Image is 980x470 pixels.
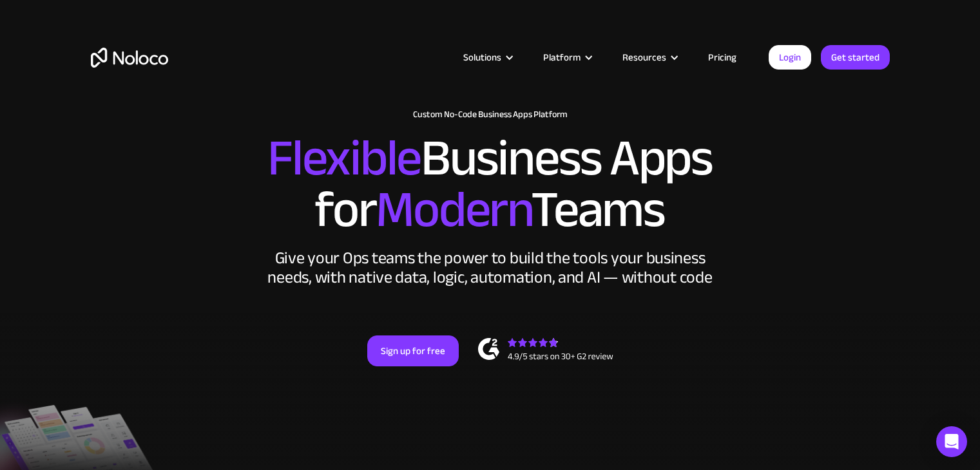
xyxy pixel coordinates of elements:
[447,49,527,66] div: Solutions
[367,335,459,366] a: Sign up for free
[265,249,716,287] div: Give your Ops teams the power to build the tools your business needs, with native data, logic, au...
[91,48,168,68] a: home
[267,110,421,206] span: Flexible
[463,49,501,66] div: Solutions
[91,133,890,236] h2: Business Apps for Teams
[606,49,692,66] div: Resources
[527,49,606,66] div: Platform
[543,49,581,66] div: Platform
[622,49,666,66] div: Resources
[376,162,531,258] span: Modern
[769,45,811,70] a: Login
[821,45,890,70] a: Get started
[692,49,753,66] a: Pricing
[936,426,967,457] div: Open Intercom Messenger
